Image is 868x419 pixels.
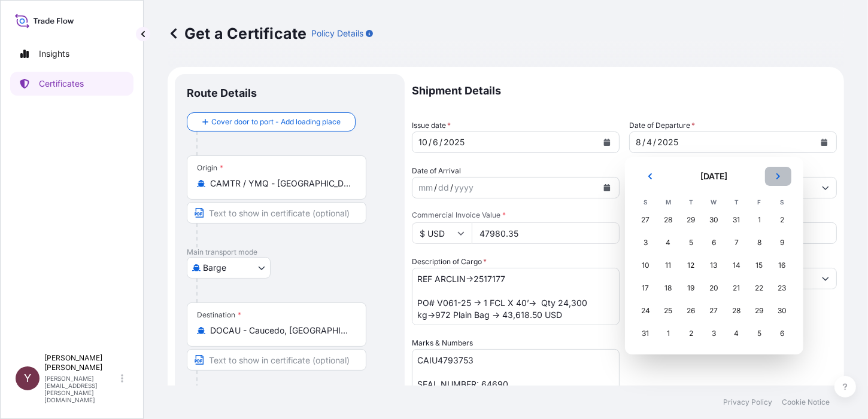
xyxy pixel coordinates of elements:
[726,300,748,322] div: Thursday, August 28, 2025
[703,195,726,209] th: W
[681,255,702,276] div: Tuesday, August 12, 2025
[749,209,770,231] div: Friday, August 1, 2025
[670,170,758,182] h2: [DATE]
[726,255,748,276] div: Thursday, August 14, 2025
[680,195,703,209] th: T
[726,323,748,344] div: Thursday, September 4, 2025
[168,24,306,43] p: Get a Certificate
[658,277,679,299] div: Monday, August 18, 2025
[749,232,770,253] div: Friday, August 8, 2025
[637,167,663,186] button: Previous
[635,277,657,299] div: Sunday, August 17, 2025
[681,323,702,344] div: Tuesday, September 2, 2025
[635,300,657,322] div: Sunday, August 24, 2025
[772,323,793,344] div: Saturday, September 6, 2025
[635,209,657,231] div: Sunday, July 27, 2025
[772,255,793,276] div: Saturday, August 16, 2025
[681,232,702,253] div: Tuesday, August 5, 2025
[772,300,793,322] div: Saturday, August 30, 2025
[726,232,748,253] div: Thursday, August 7, 2025
[635,195,657,209] th: S
[726,195,748,209] th: T
[703,255,725,276] div: Wednesday, August 13, 2025
[703,323,725,344] div: Wednesday, September 3, 2025
[749,277,770,299] div: Friday, August 22, 2025
[635,232,657,253] div: Sunday, August 3, 2025
[635,323,657,344] div: Sunday, August 31, 2025
[635,167,794,345] div: August 2025
[726,209,748,231] div: Thursday, July 31, 2025
[635,195,794,345] table: August 2025
[703,232,725,253] div: Wednesday, August 6, 2025
[635,255,657,276] div: Sunday, August 10, 2025
[311,27,363,39] p: Policy Details
[681,277,702,299] div: Tuesday, August 19, 2025
[726,277,748,299] div: Thursday, August 21, 2025
[771,195,794,209] th: S
[681,300,702,322] div: Tuesday, August 26, 2025
[703,300,725,322] div: Wednesday, August 27, 2025
[765,167,791,186] button: Next
[772,232,793,253] div: Saturday, August 9, 2025
[658,209,679,231] div: Monday, July 28, 2025
[749,255,770,276] div: Friday, August 15, 2025
[749,323,770,344] div: Friday, September 5, 2025
[772,277,793,299] div: Saturday, August 23, 2025
[657,195,680,209] th: M
[658,232,679,253] div: Monday, August 4, 2025 selected
[772,209,793,231] div: Saturday, August 2, 2025
[681,209,702,231] div: Tuesday, July 29, 2025
[658,300,679,322] div: Monday, August 25, 2025
[658,323,679,344] div: Monday, September 1, 2025
[703,209,725,231] div: Wednesday, July 30, 2025
[748,195,771,209] th: F
[625,157,803,354] section: Calendar
[703,277,725,299] div: Wednesday, August 20, 2025
[749,300,770,322] div: Friday, August 29, 2025
[658,255,679,276] div: Monday, August 11, 2025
